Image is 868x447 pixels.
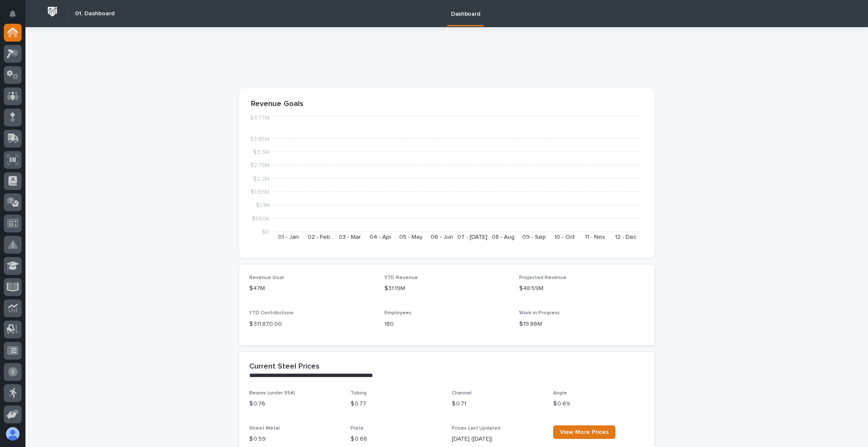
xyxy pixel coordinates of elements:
[452,435,543,444] p: [DATE] ([DATE])
[431,234,453,240] text: 06 - Jun
[492,234,515,240] text: 08 - Aug
[45,4,60,20] img: Workspace Logo
[250,136,270,142] tspan: $3.85M
[519,310,560,316] span: Work in Progress
[384,275,418,280] span: YTD Revenue
[249,320,374,329] p: $ 311,870.00
[452,391,472,396] span: Channel
[11,10,22,24] div: Notifications
[522,234,546,240] text: 09 - Sep
[249,391,295,396] span: Beams (under 55#)
[4,5,22,23] button: Notifications
[250,115,270,121] tspan: $4.77M
[384,284,509,293] p: $31.19M
[253,149,270,155] tspan: $3.3M
[252,215,270,221] tspan: $550K
[384,320,509,329] p: 180
[249,362,320,372] h2: Current Steel Prices
[249,284,374,293] p: $47M
[399,234,423,240] text: 05 - May
[384,310,412,316] span: Employees
[554,234,575,240] text: 10 - Oct
[519,284,644,293] p: $48.59M
[519,275,567,280] span: Projected Revenue
[615,234,637,240] text: 12 - Dec
[249,310,294,316] span: YTD Contributions
[452,400,543,408] p: $ 0.71
[553,391,567,396] span: Angle
[250,162,270,168] tspan: $2.75M
[452,426,501,431] span: Prices Last Updated
[585,234,605,240] text: 11 - Nov
[308,234,330,240] text: 02 - Feb
[262,229,270,235] tspan: $0
[370,234,392,240] text: 04 - Apr
[351,391,367,396] span: Tubing
[253,176,270,182] tspan: $2.2M
[457,234,487,240] text: 07 - [DATE]
[351,426,364,431] span: Plate
[256,202,270,208] tspan: $1.1M
[351,400,442,408] p: $ 0.77
[249,426,280,431] span: Sheet Metal
[560,429,609,435] span: View More Prices
[250,189,270,195] tspan: $1.65M
[553,400,644,408] p: $ 0.69
[553,425,615,439] a: View More Prices
[519,320,644,329] p: $19.86M
[249,400,340,408] p: $ 0.76
[4,425,22,443] button: users-avatar
[351,435,442,444] p: $ 0.68
[251,100,643,109] p: Revenue Goals
[278,234,299,240] text: 01 - Jan
[75,10,114,17] h2: 01. Dashboard
[249,435,340,444] p: $ 0.59
[249,275,284,280] span: Revenue Goal
[339,234,361,240] text: 03 - Mar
